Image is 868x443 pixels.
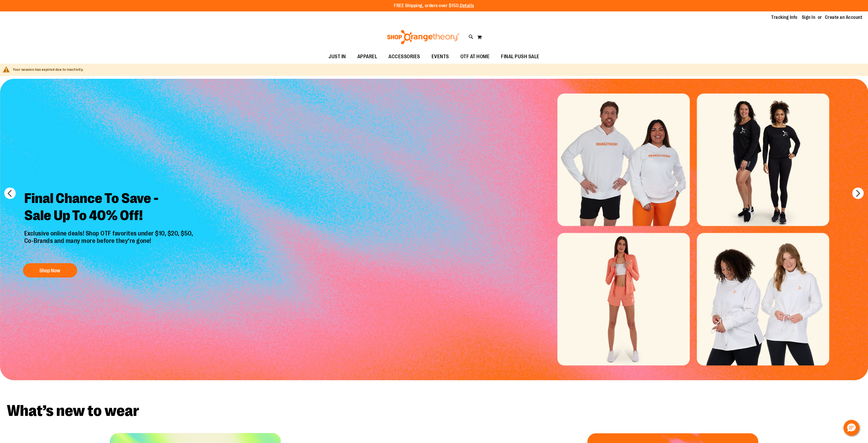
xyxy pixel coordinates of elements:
p: FREE Shipping, orders over $150. [394,3,474,9]
a: Tracking Info [771,14,797,21]
a: Create an Account [825,14,863,21]
a: Details [460,3,474,8]
button: prev [4,188,16,199]
a: FINAL PUSH SALE [495,50,545,63]
a: ACCESSORIES [383,50,426,63]
a: JUST IN [323,50,352,63]
span: JUST IN [329,50,346,63]
button: next [852,188,864,199]
a: EVENTS [426,50,455,63]
span: OTF AT HOME [460,50,490,63]
button: Hello, have a question? Let’s chat. [843,420,859,436]
a: OTF AT HOME [455,50,496,63]
div: Your session has expired due to inactivity. [13,67,862,73]
span: FINAL PUSH SALE [501,50,539,63]
span: EVENTS [432,50,449,63]
span: APPAREL [357,50,377,63]
a: Sign In [802,14,815,21]
button: Shop Now [23,263,77,278]
h2: What’s new to wear [7,403,861,419]
p: Exclusive online deals! Shop OTF favorites under $10, $20, $50, Co-Brands and many more before th... [20,230,199,258]
a: APPAREL [352,50,383,63]
span: ACCESSORIES [388,50,420,63]
h2: Final Chance To Save - Sale Up To 40% Off! [20,186,199,230]
img: Shop Orangetheory [386,30,460,44]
